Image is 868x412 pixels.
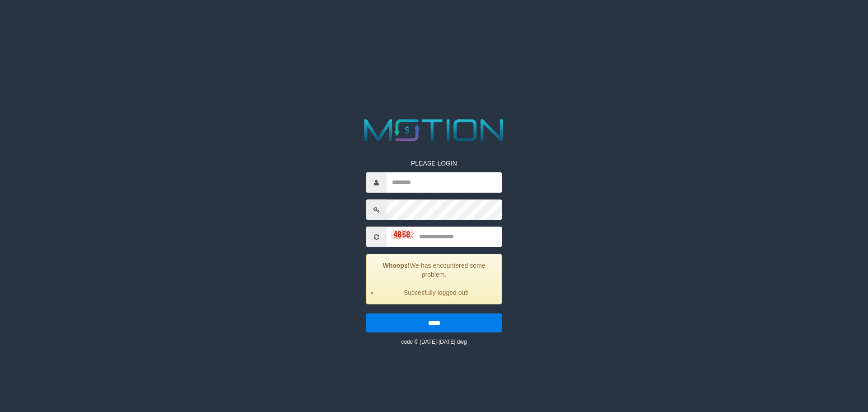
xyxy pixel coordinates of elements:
[358,115,510,145] img: MOTION_logo.png
[378,288,495,297] li: Succesfully logged out!
[366,254,502,304] div: We has encountered some problem.
[401,339,467,345] small: code © [DATE]-[DATE] dwg
[366,159,502,168] p: PLEASE LOGIN
[391,230,414,239] img: captcha
[383,262,410,269] strong: Whoops!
